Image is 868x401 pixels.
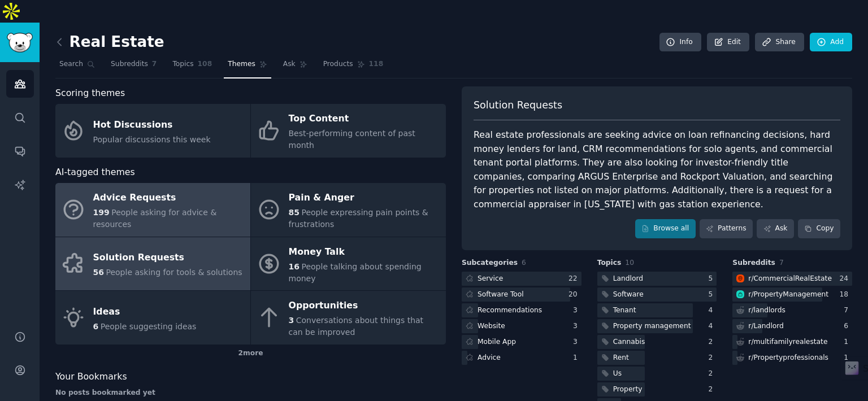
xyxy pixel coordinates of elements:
a: r/Propertyprofessionals1 [732,351,852,365]
div: Money Talk [289,243,440,261]
div: 2 [709,353,717,363]
span: People asking for tools & solutions [106,268,242,277]
div: 3 [573,306,581,316]
span: Subreddits [111,59,148,69]
div: 18 [839,290,852,300]
div: Property management [613,321,691,332]
div: 7 [844,306,852,316]
a: Hot DiscussionsPopular discussions this week [55,104,250,158]
span: 3 [289,316,294,325]
a: Subreddits7 [107,55,160,79]
div: r/ landlords [748,306,785,316]
a: Browse all [635,219,696,238]
div: Property [613,385,643,395]
a: Cannabis2 [597,335,717,349]
span: 10 [625,259,634,267]
a: Recommendations3 [462,303,581,317]
a: Topics108 [168,55,216,79]
span: AI-tagged themes [55,165,135,180]
div: 3 [573,337,581,347]
div: Us [613,369,622,379]
span: Themes [228,59,255,69]
a: PropertyManagementr/PropertyManagement18 [732,287,852,302]
a: r/landlords7 [732,303,852,317]
button: Copy [798,219,840,238]
div: Ideas [93,303,197,321]
a: Service22 [462,272,581,286]
div: Tenant [613,306,636,316]
div: 5 [709,290,717,300]
a: Ask [279,55,311,79]
span: Search [59,59,83,69]
span: 199 [93,208,110,217]
a: Top ContentBest-performing content of past month [251,104,446,158]
span: People asking for advice & resources [93,208,217,229]
a: Pain & Anger85People expressing pain points & frustrations [251,183,446,237]
a: Themes [224,55,271,79]
div: 1 [844,337,852,347]
div: Website [478,321,505,332]
span: 108 [198,59,212,69]
a: Mobile App3 [462,335,581,349]
div: Pain & Anger [289,189,440,207]
div: r/ multifamilyrealestate [748,337,827,347]
a: Software Tool20 [462,287,581,302]
div: Landlord [613,274,643,284]
div: Service [478,274,503,284]
span: People suggesting ideas [101,322,197,331]
div: Advice Requests [93,189,245,207]
a: Property2 [597,382,717,396]
div: Top Content [289,110,440,128]
div: Cannabis [613,337,645,347]
span: 118 [369,59,384,69]
div: No posts bookmarked yet [55,388,446,398]
a: r/Landlord6 [732,319,852,333]
div: Software Tool [478,290,524,300]
div: Real estate professionals are seeking advice on loan refinancing decisions, hard money lenders fo... [474,128,840,211]
span: Topics [172,59,193,69]
div: Recommendations [478,306,542,316]
span: Your Bookmarks [55,370,127,384]
div: r/ Landlord [748,321,784,332]
div: 4 [709,306,717,316]
div: Hot Discussions [93,116,211,134]
span: People talking about spending money [289,262,422,283]
span: 6 [93,322,99,331]
span: Conversations about things that can be improved [289,316,424,337]
div: Opportunities [289,297,440,315]
img: PropertyManagement [736,290,744,298]
span: 7 [779,259,784,267]
img: GummySearch logo [7,33,33,53]
div: Mobile App [478,337,516,347]
span: Subcategories [462,258,518,268]
div: 2 [709,369,717,379]
a: Ask [757,219,794,238]
div: 2 [709,385,717,395]
span: 7 [152,59,157,69]
a: Search [55,55,99,79]
a: Add [810,33,852,52]
a: Landlord5 [597,272,717,286]
a: Share [755,33,804,52]
div: r/ PropertyManagement [748,290,828,300]
h2: Real Estate [55,33,164,51]
span: Scoring themes [55,86,125,101]
a: Rent2 [597,351,717,365]
div: 5 [709,274,717,284]
div: 1 [844,353,852,363]
div: Solution Requests [93,249,242,267]
a: Property management4 [597,319,717,333]
a: Advice1 [462,351,581,365]
a: Solution Requests56People asking for tools & solutions [55,237,250,291]
div: Software [613,290,644,300]
a: Website3 [462,319,581,333]
span: People expressing pain points & frustrations [289,208,428,229]
div: r/ CommercialRealEstate [748,274,832,284]
div: 22 [568,274,581,284]
img: CommercialRealEstate [736,274,744,282]
div: 6 [844,321,852,332]
div: 2 [709,337,717,347]
a: CommercialRealEstater/CommercialRealEstate24 [732,272,852,286]
a: Opportunities3Conversations about things that can be improved [251,291,446,345]
a: Money Talk16People talking about spending money [251,237,446,291]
